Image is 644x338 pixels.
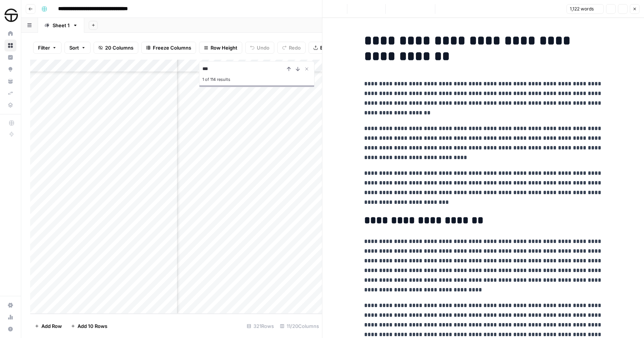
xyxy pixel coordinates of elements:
button: Row Height [199,42,242,54]
button: Freeze Columns [141,42,196,54]
button: Filter [33,42,61,54]
span: Undo [257,44,269,51]
a: Insights [4,51,16,63]
button: 20 Columns [94,42,138,54]
div: Sheet 1 [53,22,70,29]
a: Usage [4,311,16,323]
span: Freeze Columns [153,44,191,51]
a: Opportunities [4,63,16,75]
a: Your Data [4,75,16,87]
div: 11/20 Columns [277,320,322,332]
button: Sort [64,42,91,54]
button: Export CSV [309,42,351,54]
button: 1,122 words [566,4,604,14]
div: 1 of 114 results [202,75,311,84]
img: SimpleTire Logo [4,9,18,22]
a: Data Library [4,99,16,111]
span: Sort [69,44,79,51]
span: Row Height [211,44,237,51]
button: Workspace: SimpleTire [4,6,16,25]
span: Add Row [41,322,62,330]
a: Browse [4,40,16,51]
button: Previous Result [284,64,293,73]
a: Sheet 1 [38,18,84,33]
button: Add Row [30,320,66,332]
span: Redo [289,44,301,51]
a: Syncs [4,87,16,99]
div: 321 Rows [244,320,277,332]
button: Close Search [302,64,311,73]
span: Add 10 Rows [78,322,107,330]
button: Help + Support [4,323,16,335]
button: Redo [277,42,306,54]
span: 20 Columns [105,44,133,51]
a: Settings [4,299,16,311]
span: Filter [38,44,50,51]
span: 1,122 words [570,6,594,12]
button: Undo [245,42,274,54]
a: Home [4,28,16,40]
button: Next Result [293,64,302,73]
button: Add 10 Rows [66,320,112,332]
